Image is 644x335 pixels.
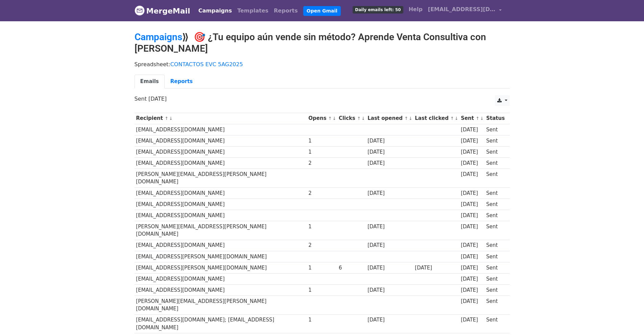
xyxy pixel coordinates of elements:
[484,113,506,124] th: Status
[357,116,361,121] a: ↑
[409,116,412,121] a: ↓
[350,3,406,16] a: Daily emails left: 50
[404,116,408,121] a: ↑
[484,314,506,333] td: Sent
[135,135,307,146] td: [EMAIL_ADDRESS][DOMAIN_NAME]
[484,135,506,146] td: Sent
[135,240,307,251] td: [EMAIL_ADDRESS][DOMAIN_NAME]
[484,296,506,315] td: Sent
[165,116,168,121] a: ↑
[367,159,411,167] div: [DATE]
[461,126,483,134] div: [DATE]
[196,4,235,18] a: Campaigns
[461,241,483,249] div: [DATE]
[461,137,483,145] div: [DATE]
[308,148,335,156] div: 1
[461,275,483,283] div: [DATE]
[367,286,411,294] div: [DATE]
[461,223,483,231] div: [DATE]
[135,4,190,18] a: MergeMail
[366,113,413,124] th: Last opened
[484,146,506,157] td: Sent
[461,298,483,305] div: [DATE]
[461,253,483,261] div: [DATE]
[484,124,506,135] td: Sent
[367,137,411,145] div: [DATE]
[135,273,307,284] td: [EMAIL_ADDRESS][DOMAIN_NAME]
[308,316,335,324] div: 1
[135,158,307,169] td: [EMAIL_ADDRESS][DOMAIN_NAME]
[135,61,510,68] p: Spreadsheet:
[484,262,506,273] td: Sent
[455,116,458,121] a: ↓
[484,251,506,262] td: Sent
[135,169,307,188] td: [PERSON_NAME][EMAIL_ADDRESS][PERSON_NAME][DOMAIN_NAME]
[461,171,483,178] div: [DATE]
[333,116,336,121] a: ↓
[367,189,411,197] div: [DATE]
[328,116,332,121] a: ↑
[135,5,145,16] img: MergeMail logo
[135,187,307,199] td: [EMAIL_ADDRESS][DOMAIN_NAME]
[367,148,411,156] div: [DATE]
[308,264,335,272] div: 1
[308,223,335,231] div: 1
[135,296,307,315] td: [PERSON_NAME][EMAIL_ADDRESS][PERSON_NAME][DOMAIN_NAME]
[461,286,483,294] div: [DATE]
[428,5,496,14] span: [EMAIL_ADDRESS][DOMAIN_NAME]
[461,148,483,156] div: [DATE]
[135,210,307,221] td: [EMAIL_ADDRESS][DOMAIN_NAME]
[415,264,457,272] div: [DATE]
[461,201,483,208] div: [DATE]
[135,146,307,157] td: [EMAIL_ADDRESS][DOMAIN_NAME]
[413,113,459,124] th: Last clicked
[459,113,484,124] th: Sent
[484,169,506,188] td: Sent
[337,113,366,124] th: Clicks
[480,116,484,121] a: ↓
[135,113,307,124] th: Recipient
[165,75,198,88] a: Reports
[308,159,335,167] div: 2
[135,31,510,54] h2: ⟫ 🎯 ¿Tu equipo aún vende sin método? Aprende Venta Consultiva con [PERSON_NAME]
[339,264,364,272] div: 6
[476,116,479,121] a: ↑
[484,221,506,240] td: Sent
[484,273,506,284] td: Sent
[135,221,307,240] td: [PERSON_NAME][EMAIL_ADDRESS][PERSON_NAME][DOMAIN_NAME]
[484,199,506,210] td: Sent
[135,262,307,273] td: [EMAIL_ADDRESS][PERSON_NAME][DOMAIN_NAME]
[406,3,425,16] a: Help
[461,264,483,272] div: [DATE]
[461,159,483,167] div: [DATE]
[450,116,454,121] a: ↑
[461,212,483,220] div: [DATE]
[353,6,403,14] span: Daily emails left: 50
[308,286,335,294] div: 1
[484,240,506,251] td: Sent
[170,61,243,68] a: CONTACTOS EVC 5AG2025
[461,189,483,197] div: [DATE]
[461,316,483,324] div: [DATE]
[135,251,307,262] td: [EMAIL_ADDRESS][PERSON_NAME][DOMAIN_NAME]
[425,3,504,19] a: [EMAIL_ADDRESS][DOMAIN_NAME]
[367,241,411,249] div: [DATE]
[361,116,365,121] a: ↓
[484,187,506,199] td: Sent
[135,31,182,43] a: Campaigns
[135,314,307,333] td: [EMAIL_ADDRESS][DOMAIN_NAME]; [EMAIL_ADDRESS][DOMAIN_NAME]
[308,189,335,197] div: 2
[484,158,506,169] td: Sent
[484,210,506,221] td: Sent
[367,264,411,272] div: [DATE]
[484,285,506,296] td: Sent
[135,95,510,102] p: Sent [DATE]
[169,116,173,121] a: ↓
[367,316,411,324] div: [DATE]
[135,285,307,296] td: [EMAIL_ADDRESS][DOMAIN_NAME]
[307,113,337,124] th: Opens
[308,137,335,145] div: 1
[135,199,307,210] td: [EMAIL_ADDRESS][DOMAIN_NAME]
[308,241,335,249] div: 2
[135,124,307,135] td: [EMAIL_ADDRESS][DOMAIN_NAME]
